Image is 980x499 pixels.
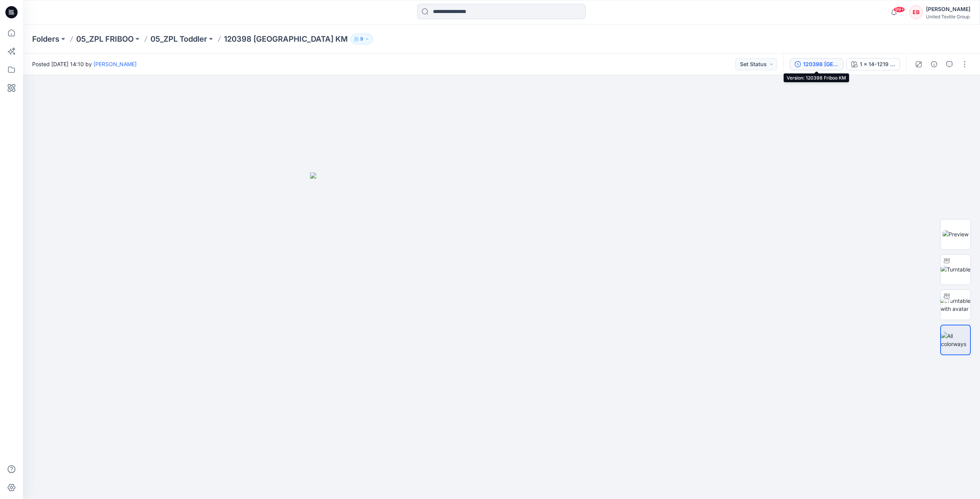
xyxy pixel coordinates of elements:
div: United Textile Group [926,14,970,20]
img: Turntable [941,265,970,273]
a: Folders [32,34,59,44]
div: 1 x 14-1219 TCX [860,60,895,68]
img: Preview [942,230,969,238]
button: 9 [351,34,373,44]
button: Details [928,58,940,70]
span: Posted [DATE] 14:10 by [32,60,137,68]
img: Turntable with avatar [941,297,970,313]
p: 120398 [GEOGRAPHIC_DATA] KM [224,34,348,44]
span: 99+ [893,7,905,13]
a: 05_ZPL Toddler [150,34,207,44]
a: [PERSON_NAME] [93,61,137,67]
div: EB [909,5,923,19]
div: [PERSON_NAME] [926,5,970,14]
div: 120398 Friboo KM [803,60,838,68]
img: All colorways [941,332,970,348]
button: 120398 [GEOGRAPHIC_DATA] KM [790,58,843,70]
p: 9 [360,35,363,43]
a: 05_ZPL FRIBOO [76,34,134,44]
button: 1 x 14-1219 TCX [846,58,900,70]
